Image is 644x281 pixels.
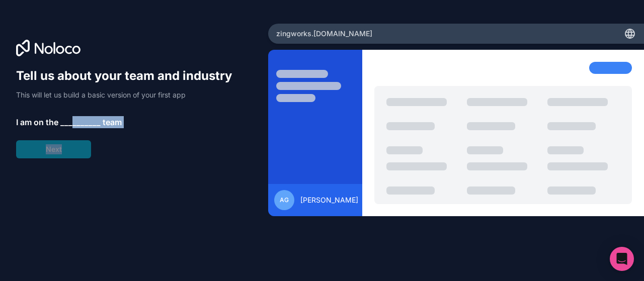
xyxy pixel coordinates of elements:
[276,29,372,39] span: zingworks .[DOMAIN_NAME]
[280,196,289,204] span: AG
[16,116,58,128] span: I am on the
[610,247,634,271] div: Open Intercom Messenger
[300,195,358,205] span: [PERSON_NAME]
[16,68,242,84] h1: Tell us about your team and industry
[103,116,122,128] span: team
[16,90,242,100] p: This will let us build a basic version of your first app
[60,116,101,128] span: __________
